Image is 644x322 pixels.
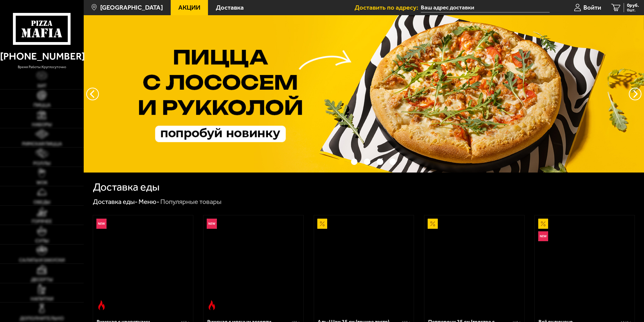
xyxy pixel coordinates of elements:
img: Острое блюдо [207,300,217,310]
span: Супы [35,238,49,243]
h1: Доставка еды [93,182,160,192]
span: Доставить по адресу: [355,4,421,11]
span: Горячее [32,219,52,224]
a: НовинкаОстрое блюдоРимская с креветками [93,215,193,313]
span: Войти [583,4,601,11]
img: Акционный [538,219,548,229]
button: следующий [86,88,99,100]
a: АкционныйНовинкаВсё включено [535,215,635,313]
a: АкционныйПепперони 25 см (толстое с сыром) [424,215,524,313]
span: Обеды [33,200,50,204]
span: Роллы [33,161,50,166]
span: Наборы [32,122,52,127]
input: Ваш адрес доставки [421,3,550,12]
span: Десерты [31,277,53,282]
a: НовинкаОстрое блюдоРимская с мясным ассорти [203,215,303,313]
button: точки переключения [338,159,344,165]
span: 0 шт. [627,8,639,12]
span: Хит [37,83,47,88]
span: Дополнительно [20,316,64,321]
img: Острое блюдо [96,300,107,310]
span: 0 руб. [627,3,639,8]
span: Салаты и закуски [19,258,65,262]
a: Меню- [138,198,160,206]
div: Популярные товары [160,197,221,206]
button: точки переключения [364,159,370,165]
span: Пицца [33,103,50,107]
img: Новинка [96,219,107,229]
img: Акционный [317,219,327,229]
img: Новинка [538,231,548,241]
span: Римская пицца [22,141,62,146]
img: Акционный [428,219,438,229]
span: [GEOGRAPHIC_DATA] [100,4,163,11]
span: Напитки [31,296,53,301]
button: точки переключения [390,159,396,165]
a: АкционныйАль-Шам 25 см (тонкое тесто) [314,215,414,313]
span: Акции [178,4,200,11]
button: предыдущий [629,88,641,100]
button: точки переключения [377,159,383,165]
img: Новинка [207,219,217,229]
span: WOK [37,180,47,185]
button: точки переключения [351,159,357,165]
a: Доставка еды- [93,198,138,206]
span: Доставка [216,4,244,11]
